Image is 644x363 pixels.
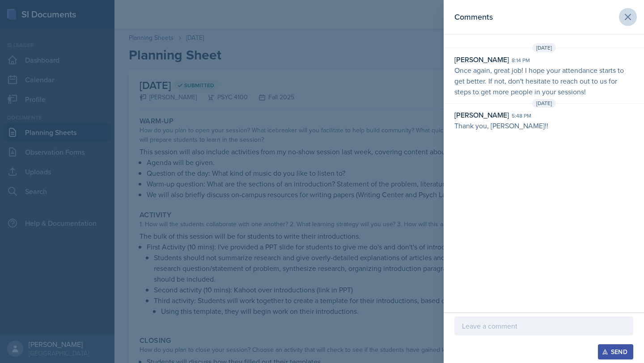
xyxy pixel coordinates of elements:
[454,11,493,23] h2: Comments
[512,112,531,120] div: 5:48 pm
[454,65,633,97] p: Once again, great job! I hope your attendance starts to get better. If not, don't hesitate to rea...
[454,110,509,120] div: [PERSON_NAME]
[454,54,509,65] div: [PERSON_NAME]
[598,344,633,359] button: Send
[604,348,627,355] div: Send
[532,99,556,108] span: [DATE]
[454,120,633,131] p: Thank you, [PERSON_NAME]!!
[532,43,556,52] span: [DATE]
[512,56,530,64] div: 8:14 pm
